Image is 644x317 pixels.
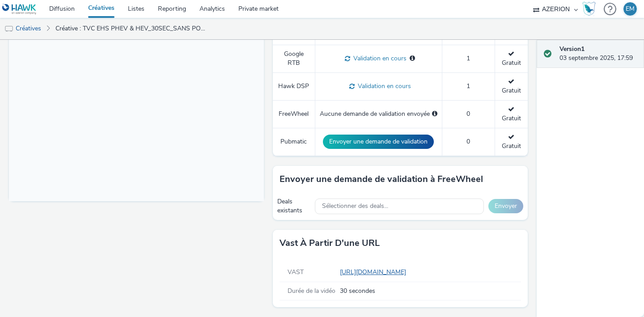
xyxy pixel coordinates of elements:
[502,77,521,95] span: Gratuit
[273,45,315,72] td: Google RTB
[4,25,13,34] img: tv
[340,268,410,276] a: [URL][DOMAIN_NAME]
[582,2,596,16] img: Hawk Academy
[340,287,518,296] span: 30 secondes
[559,45,585,53] strong: Version 1
[559,45,637,63] div: 03 septembre 2025, 17:59
[466,137,470,146] span: 0
[466,54,470,63] span: 1
[277,197,310,216] div: Deals existants
[502,105,521,123] span: Gratuit
[2,4,37,15] img: undefined Logo
[322,203,388,210] span: Sélectionner des deals...
[466,82,470,90] span: 1
[350,54,407,63] span: Validation en cours
[323,135,434,149] button: Envoyer une demande de validation
[626,2,635,16] div: EM
[51,18,212,39] a: Créative : TVC EHS PHEV & HEV_30SEC_SANS PO_VDEF_LOM transports_1.mp4 (VAST URL)
[466,110,470,118] span: 0
[355,82,411,90] span: Validation en cours
[582,2,599,16] a: Hawk Academy
[280,237,380,250] h3: Vast à partir d'une URL
[288,287,335,295] span: Durée de la vidéo
[288,268,304,276] span: VAST
[280,173,483,186] h3: Envoyer une demande de validation à FreeWheel
[273,100,315,128] td: FreeWheel
[502,133,521,150] span: Gratuit
[320,110,437,118] div: Aucune demande de validation envoyée
[273,128,315,156] td: Pubmatic
[273,72,315,100] td: Hawk DSP
[502,50,521,67] span: Gratuit
[432,110,437,118] div: Sélectionnez un deal ci-dessous et cliquez sur Envoyer pour envoyer une demande de validation à F...
[488,199,523,213] button: Envoyer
